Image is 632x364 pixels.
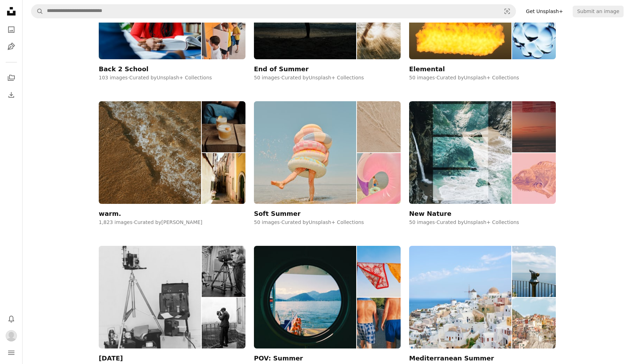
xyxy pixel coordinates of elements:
[409,219,556,226] div: 50 images · Curated by
[357,101,401,152] img: premium_photo-1681190674797-062b73f23709
[357,153,401,204] img: premium_photo-1749544314290-26f458009fef
[409,65,445,73] div: Elemental
[512,153,556,204] img: premium_photo-1755065269874-fe61b290dd1a
[4,4,18,20] a: Home — Unsplash
[254,246,401,362] a: POV: Summer
[357,8,401,59] img: premium_photo-1753478569694-e71c5bbade83
[409,354,494,363] div: Mediterranean Summer
[99,101,245,217] a: warm.
[99,101,201,204] img: photo-1725815091639-de43b766199d
[202,101,245,152] img: photo-1726041453467-5fa7dce0251d
[254,74,401,81] div: 50 images · Curated by
[99,65,148,73] div: Back 2 School
[254,354,303,363] div: POV: Summer
[31,5,43,18] button: Search Unsplash
[522,6,567,17] a: Get Unsplash+
[464,75,519,80] a: Unsplash+ Collections
[409,246,511,348] img: premium_photo-1688410049290-d7394cc7d5df
[464,219,519,225] a: Unsplash+ Collections
[512,101,556,152] img: premium_photo-1755037087068-28e17f3ba674
[4,88,18,102] a: Download History
[99,246,201,348] img: photo-1682590564399-95f0109652fe
[202,8,245,59] img: premium_photo-1690479510563-e0762339a492
[6,330,17,341] img: Avatar of user Vera Fedotova
[573,6,624,17] button: Submit an image
[512,298,556,349] img: premium_photo-1695735926008-87c9ba2c36af
[99,210,121,218] div: warm.
[4,346,18,360] button: Menu
[202,298,245,349] img: photo-1721593979233-9a2cf785ab22
[309,219,364,225] a: Unsplash+ Collections
[409,101,511,204] img: premium_photo-1755037089989-422ee333aef9
[4,71,18,85] a: Collections
[4,329,18,343] button: Profile
[99,219,245,226] div: 1,823 images · Curated by
[409,246,556,362] a: Mediterranean Summer
[254,101,356,204] img: premium_photo-1749544311043-3a6a0c8d54af
[254,219,401,226] div: 50 images · Curated by
[512,8,556,59] img: premium_photo-1752542128054-996d57d69558
[254,246,356,348] img: premium_photo-1753820185677-ab78a372b033
[254,210,300,218] div: Soft Summer
[499,5,516,18] button: Visual search
[254,101,401,217] a: Soft Summer
[31,4,516,18] form: Find visuals sitewide
[357,246,401,297] img: premium_photo-1753820185599-51b4613a439c
[409,74,556,81] div: 50 images · Curated by
[4,40,18,54] a: Illustrations
[4,23,18,37] a: Photos
[162,219,202,225] a: [PERSON_NAME]
[4,312,18,326] button: Notifications
[357,298,401,349] img: premium_photo-1753820185747-3f9533ac5d55
[512,246,556,297] img: premium_photo-1673138777606-7ba075b29bbd
[99,74,245,81] div: 103 images · Curated by
[409,101,556,217] a: New Nature
[309,75,364,80] a: Unsplash+ Collections
[157,75,212,80] a: Unsplash+ Collections
[409,210,451,218] div: New Nature
[99,246,245,362] a: [DATE]
[202,246,245,297] img: photo-1578593139775-971441c3c518
[202,153,245,204] img: photo-1724190500588-f0576dba9937
[99,354,123,363] div: [DATE]
[254,65,309,73] div: End of Summer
